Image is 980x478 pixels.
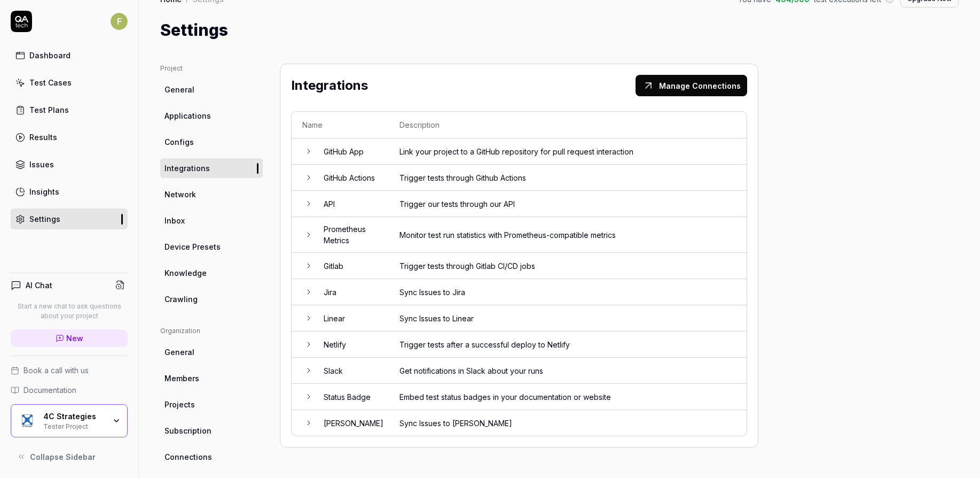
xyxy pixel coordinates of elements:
a: Test Cases [11,72,128,93]
div: Settings [29,213,60,225]
td: Prometheus Metrics [313,217,389,253]
td: Trigger tests through Gitlab CI/CD jobs [389,253,747,279]
span: Book a call with us [23,365,89,376]
span: Configs [164,136,194,148]
td: API [313,191,389,217]
div: Organization [160,326,263,336]
td: Trigger our tests through our API [389,191,747,217]
a: Issues [11,154,128,175]
td: GitHub Actions [313,165,389,191]
td: Trigger tests through Github Actions [389,165,747,191]
a: New [11,329,128,347]
td: Monitor test run statistics with Prometheus-compatible metrics [389,217,747,253]
a: Book a call with us [11,365,128,376]
h2: Integrations [291,76,368,95]
td: Gitlab [313,253,389,279]
td: GitHub App [313,138,389,165]
a: Integrations [160,158,263,178]
a: Crawling [160,289,263,309]
button: Manage Connections [636,75,747,96]
td: Embed test status badges in your documentation or website [389,384,747,410]
span: Crawling [164,294,198,305]
span: Projects [164,399,195,410]
h4: AI Chat [26,280,52,291]
span: Knowledge [164,267,207,279]
span: F [111,13,128,30]
div: Test Cases [29,77,72,88]
td: Linear [313,305,389,331]
a: Inbox [160,211,263,230]
span: Connections [164,451,212,462]
div: Dashboard [29,50,70,61]
div: 4C Strategies [43,412,105,421]
a: General [160,342,263,362]
a: Applications [160,106,263,126]
td: Get notifications in Slack about your runs [389,358,747,384]
a: Settings [11,209,128,229]
div: Results [29,132,57,143]
a: Insights [11,181,128,202]
p: Start a new chat to ask questions about your project [11,302,128,321]
th: Name [292,112,389,138]
span: Network [164,189,196,200]
div: Tester Project [43,421,105,430]
td: Trigger tests after a successful deploy to Netlify [389,331,747,358]
div: Test Plans [29,104,69,115]
a: Subscription [160,421,263,441]
span: Subscription [164,425,211,436]
span: New [66,333,83,344]
a: General [160,80,263,99]
a: Dashboard [11,45,128,66]
span: Documentation [23,384,76,396]
td: Status Badge [313,384,389,410]
td: [PERSON_NAME] [313,410,389,436]
a: Configs [160,132,263,152]
a: Test Plans [11,99,128,120]
button: 4C Strategies Logo4C StrategiesTester Project [11,404,128,437]
td: Netlify [313,331,389,358]
span: Applications [164,110,211,121]
span: Device Presets [164,241,221,252]
td: Jira [313,279,389,305]
button: Collapse Sidebar [11,446,128,467]
td: Sync Issues to Linear [389,305,747,331]
span: Integrations [164,163,210,174]
span: Collapse Sidebar [30,451,96,462]
td: Sync Issues to [PERSON_NAME] [389,410,747,436]
a: Documentation [11,384,128,396]
button: F [111,11,128,32]
div: Issues [29,159,54,170]
td: Link your project to a GitHub repository for pull request interaction [389,138,747,165]
div: Insights [29,186,59,197]
a: Device Presets [160,237,263,257]
td: Sync Issues to Jira [389,279,747,305]
a: Projects [160,395,263,414]
a: Members [160,368,263,388]
span: General [164,84,194,95]
a: Connections [160,447,263,467]
th: Description [389,112,747,138]
a: Knowledge [160,263,263,283]
span: Members [164,373,199,384]
a: Network [160,184,263,204]
img: 4C Strategies Logo [18,411,37,430]
a: Results [11,127,128,148]
div: Project [160,64,263,73]
h1: Settings [160,18,228,42]
td: Slack [313,358,389,384]
span: Inbox [164,215,185,226]
span: General [164,346,194,358]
